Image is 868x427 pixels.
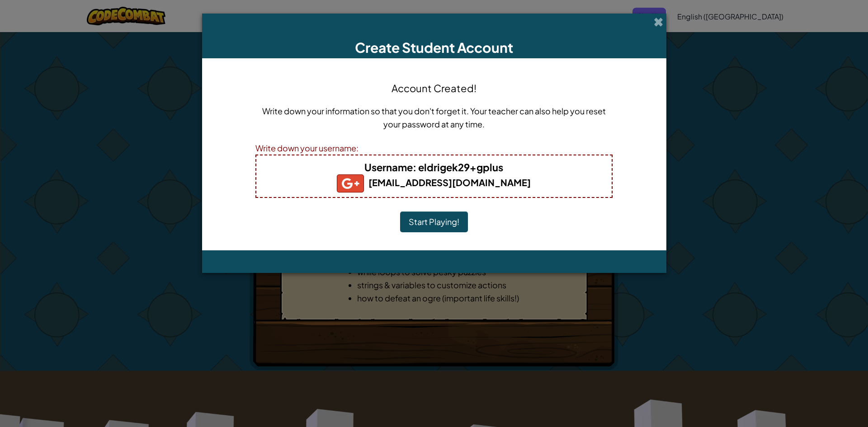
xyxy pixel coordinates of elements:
img: gplus_small.png [337,174,364,192]
span: Username [364,161,413,174]
b: [EMAIL_ADDRESS][DOMAIN_NAME] [337,177,531,188]
p: Write down your information so that you don't forget it. Your teacher can also help you reset you... [255,104,613,131]
div: Write down your username: [255,141,613,155]
b: : eldrigek29+gplus [364,161,503,174]
h4: Account Created! [392,81,476,95]
span: Create Student Account [355,39,513,56]
button: Start Playing! [400,211,468,232]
